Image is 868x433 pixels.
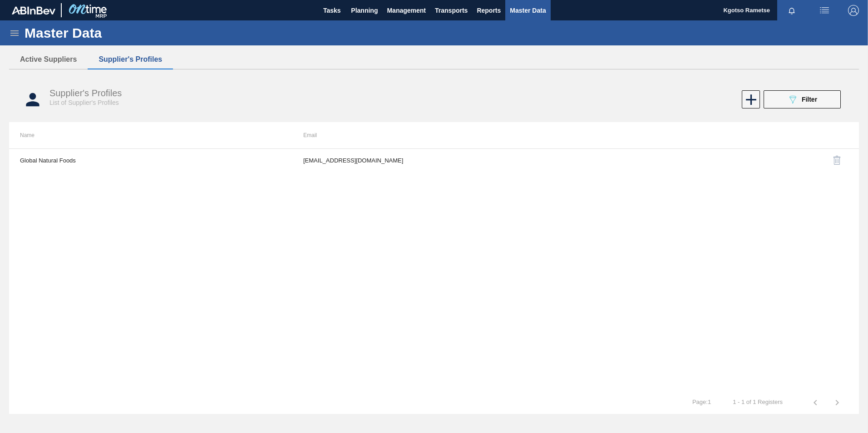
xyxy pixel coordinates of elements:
[819,5,830,16] img: userActions
[764,90,841,108] button: Filter
[477,5,501,16] span: Reports
[12,6,55,15] img: TNhmsLtSVTkK8tSr43FrP2fwEKptu5GPRR3wAAAABJRU5ErkJggg==
[681,391,722,406] td: Page : 1
[435,5,468,16] span: Transports
[49,99,119,106] span: List of Supplier's Profiles
[9,50,88,69] button: Active Suppliers
[49,88,122,98] span: Supplier's Profiles
[741,90,759,108] div: New User Vendor Group
[292,122,576,148] th: Email
[387,5,426,16] span: Management
[88,50,173,69] button: Supplier's Profiles
[722,391,794,406] td: 1 - 1 of 1 Registers
[322,5,342,16] span: Tasks
[9,122,292,148] th: Name
[826,149,848,171] button: delete-icon
[777,4,806,17] button: Notifications
[351,5,378,16] span: Planning
[510,5,546,16] span: Master Data
[759,90,845,108] div: Filter User Vendor Group
[25,28,186,38] h1: Master Data
[292,149,576,172] td: [EMAIL_ADDRESS][DOMAIN_NAME]
[848,5,859,16] img: Logout
[832,155,843,166] img: delete-icon
[9,149,292,172] td: Global Natural Foods
[802,96,817,103] span: Filter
